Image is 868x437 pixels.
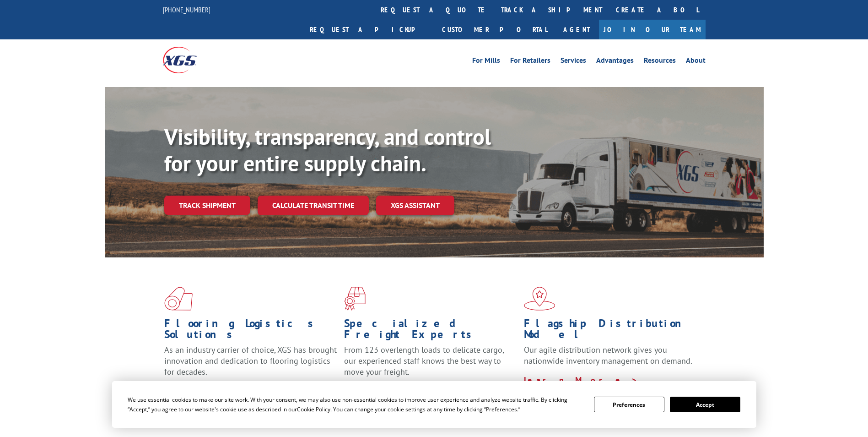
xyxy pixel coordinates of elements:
a: For Mills [472,57,500,67]
a: Agent [554,20,599,39]
a: Join Our Team [599,20,706,39]
b: Visibility, transparency, and control for your entire supply chain. [164,122,491,177]
div: We use essential cookies to make our site work. With your consent, we may also use non-essential ... [128,395,583,414]
a: Calculate transit time [258,196,369,215]
a: For Retailers [510,57,550,67]
a: Track shipment [164,196,250,215]
a: Services [561,57,586,67]
p: From 123 overlength loads to delicate cargo, our experienced staff knows the best way to move you... [344,344,517,385]
img: xgs-icon-focused-on-flooring-red [344,287,366,311]
a: [PHONE_NUMBER] [163,5,210,14]
button: Accept [670,397,740,412]
a: Request a pickup [303,20,435,39]
span: Our agile distribution network gives you nationwide inventory management on demand. [524,344,692,366]
h1: Flooring Logistics Solutions [164,318,337,344]
div: Cookie Consent Prompt [112,381,756,428]
a: XGS ASSISTANT [376,196,454,215]
a: Customer Portal [435,20,554,39]
a: Learn More > [524,375,638,385]
span: Cookie Policy [297,405,330,413]
a: Resources [644,57,676,67]
h1: Flagship Distribution Model [524,318,697,344]
span: As an industry carrier of choice, XGS has brought innovation and dedication to flooring logistics... [164,344,337,377]
img: xgs-icon-flagship-distribution-model-red [524,287,555,311]
span: Preferences [486,405,517,413]
a: Advantages [596,57,634,67]
a: About [686,57,706,67]
button: Preferences [594,397,664,412]
img: xgs-icon-total-supply-chain-intelligence-red [164,287,193,311]
h1: Specialized Freight Experts [344,318,517,344]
